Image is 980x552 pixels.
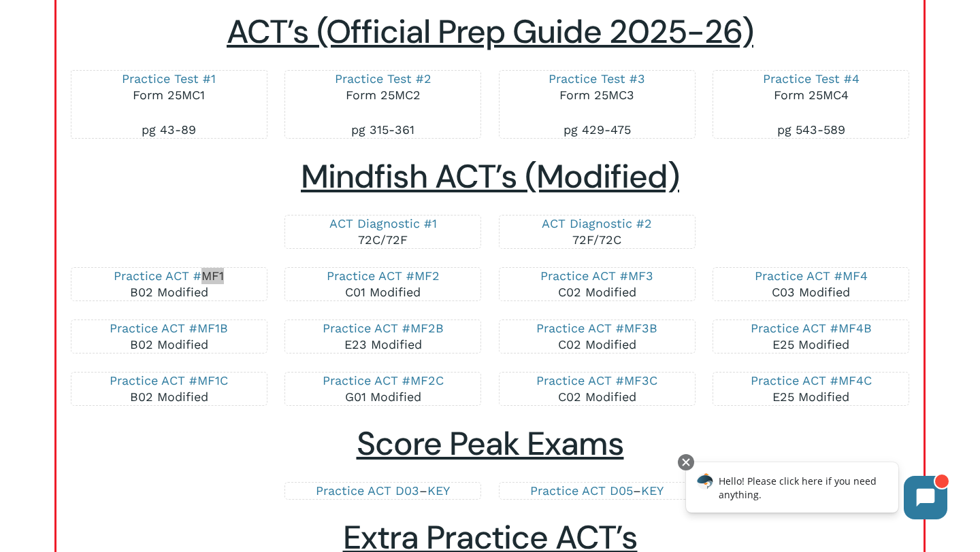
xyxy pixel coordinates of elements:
[299,215,467,248] p: 72C/72F
[542,216,652,230] a: ACT Diagnostic #2
[727,268,895,300] p: C03 Modified
[727,71,895,122] p: Form 25MC4
[299,483,467,499] p: –
[513,268,681,300] p: C02 Modified
[727,373,895,405] p: E25 Modified
[540,269,653,283] a: Practice ACT #MF3
[114,269,224,283] a: Practice ACT #MF1
[763,71,860,86] a: Practice Test #4
[323,373,444,387] a: Practice ACT #MF2C
[85,71,253,122] p: Form 25MC1
[513,483,681,499] p: –
[751,373,872,387] a: Practice ACT #MF4C
[85,122,253,138] p: pg 43-89
[329,216,437,230] a: ACT Diagnostic #1
[536,321,657,335] a: Practice ACT #MF3B
[513,71,681,122] p: Form 25MC3
[299,71,467,122] p: Form 25MC2
[530,483,633,498] a: Practice ACT D05
[299,320,467,353] p: E23 Modified
[227,10,753,53] span: ACT’s (Official Prep Guide 2025-26)
[85,268,253,300] p: B02 Modified
[301,155,679,198] span: Mindfish ACT’s (Modified)
[427,483,450,498] a: KEY
[85,373,253,405] p: B02 Modified
[727,122,895,138] p: pg 543-589
[549,71,645,86] a: Practice Test #3
[513,122,681,138] p: pg 429-475
[727,320,895,353] p: E25 Modified
[641,483,664,498] a: KEY
[672,451,961,533] iframe: Chatbot
[110,373,228,387] a: Practice ACT #MF1C
[327,269,440,283] a: Practice ACT #MF2
[110,321,228,335] a: Practice ACT #MF1B
[513,215,681,248] p: 72F/72C
[513,373,681,405] p: C02 Modified
[323,321,444,335] a: Practice ACT #MF2B
[316,483,419,498] a: Practice ACT D03
[299,268,467,300] p: C01 Modified
[357,422,624,465] span: Score Peak Exams
[536,373,657,387] a: Practice ACT #MF3C
[335,71,431,86] a: Practice Test #2
[513,320,681,353] p: C02 Modified
[755,269,868,283] a: Practice ACT #MF4
[85,320,253,353] p: B02 Modified
[122,71,216,86] a: Practice Test #1
[299,122,467,138] p: pg 315-361
[299,373,467,405] p: G01 Modified
[751,321,872,335] a: Practice ACT #MF4B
